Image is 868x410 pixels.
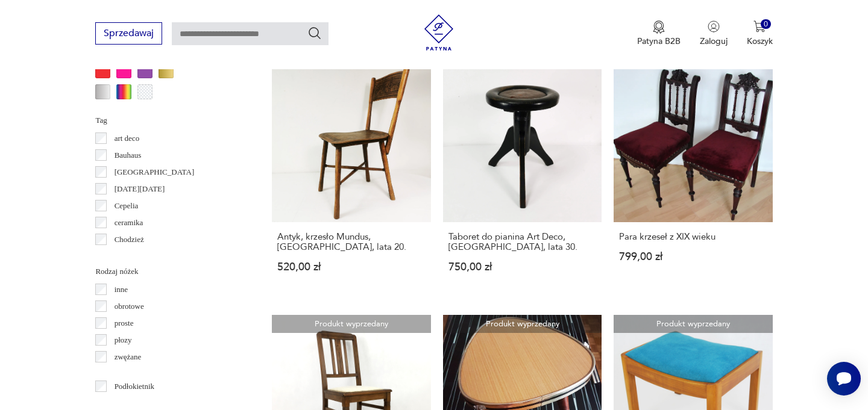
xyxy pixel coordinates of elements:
[827,362,861,396] iframe: Smartsupp widget button
[619,232,767,242] h3: Para krzeseł z XIX wieku
[277,262,425,272] p: 520,00 zł
[637,20,681,47] a: Ikona medaluPatyna B2B
[115,199,139,213] p: Cepelia
[115,132,140,145] p: art deco
[95,265,243,278] p: Rodzaj nóżek
[708,20,720,33] img: Ikonka użytkownika
[700,36,728,47] p: Zaloguj
[115,350,142,364] p: zwężane
[95,22,162,45] button: Sprzedawaj
[443,63,602,295] a: Taboret do pianina Art Deco, Niemcy, lata 30.Taboret do pianina Art Deco, [GEOGRAPHIC_DATA], lata...
[115,250,143,263] p: Ćmielów
[95,114,243,127] p: Tag
[115,317,134,330] p: proste
[761,19,771,30] div: 0
[614,63,772,295] a: Para krzeseł z XIX wiekuPara krzeseł z XIX wieku799,00 zł
[115,283,128,296] p: inne
[637,20,681,47] button: Patyna B2B
[115,300,144,313] p: obrotowe
[115,216,143,229] p: ceramika
[115,233,144,246] p: Chodzież
[619,252,767,262] p: 799,00 zł
[700,20,728,47] button: Zaloguj
[115,182,165,196] p: [DATE][DATE]
[115,166,195,179] p: [GEOGRAPHIC_DATA]
[115,334,132,347] p: płozy
[747,20,773,47] button: 0Koszyk
[637,36,681,47] p: Patyna B2B
[307,26,322,40] button: Szukaj
[653,20,665,34] img: Ikona medalu
[747,36,773,47] p: Koszyk
[115,149,142,162] p: Bauhaus
[448,262,596,272] p: 750,00 zł
[448,232,596,252] h3: Taboret do pianina Art Deco, [GEOGRAPHIC_DATA], lata 30.
[753,20,766,33] img: Ikona koszyka
[272,63,430,295] a: Antyk, krzesło Mundus, Austria, lata 20.Antyk, krzesło Mundus, [GEOGRAPHIC_DATA], lata 20.520,00 zł
[277,232,425,252] h3: Antyk, krzesło Mundus, [GEOGRAPHIC_DATA], lata 20.
[421,14,457,51] img: Patyna - sklep z meblami i dekoracjami vintage
[115,380,154,393] p: Podłokietnik
[95,30,162,39] a: Sprzedawaj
